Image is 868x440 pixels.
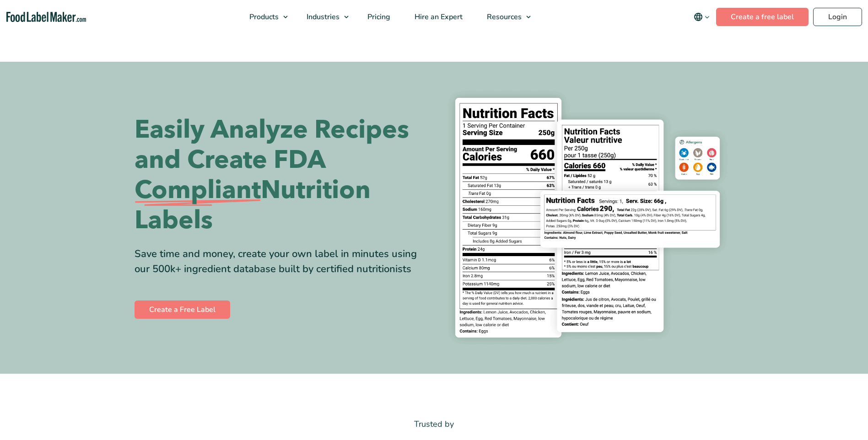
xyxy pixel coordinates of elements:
[135,247,427,277] div: Save time and money, create your own label in minutes using our 500k+ ingredient database built b...
[365,12,391,22] span: Pricing
[135,175,261,205] span: Compliant
[247,12,280,22] span: Products
[135,115,427,236] h1: Easily Analyze Recipes and Create FDA Nutrition Labels
[304,12,340,22] span: Industries
[813,8,862,26] a: Login
[412,12,464,22] span: Hire an Expert
[484,12,523,22] span: Resources
[135,418,734,431] p: Trusted by
[135,300,230,319] a: Create a Free Label
[716,8,809,26] a: Create a free label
